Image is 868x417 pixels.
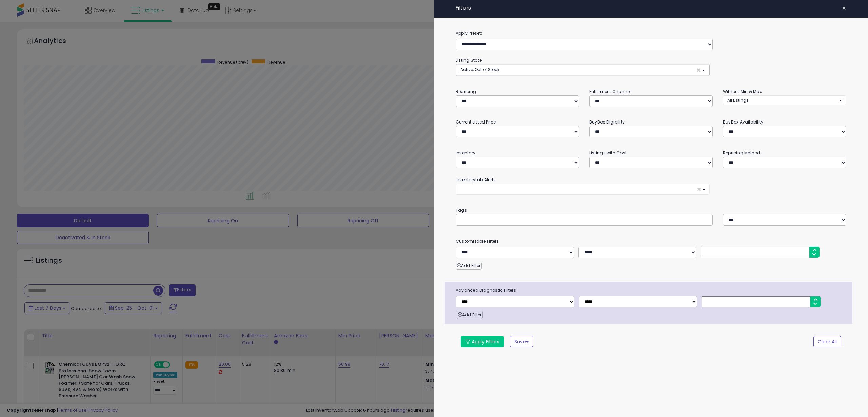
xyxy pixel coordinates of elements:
[456,262,482,270] button: Add Filter
[723,150,761,156] small: Repricing Method
[451,287,852,294] span: Advanced Diagnostic Filters
[461,336,504,347] button: Apply Filters
[456,89,476,94] small: Repricing
[727,97,749,103] span: All Listings
[589,119,625,125] small: BuyBox Eligibility
[460,67,499,72] span: Active, Out of Stock
[456,5,846,11] h4: Filters
[813,336,841,347] button: Clear All
[456,150,475,156] small: Inventory
[451,30,851,37] label: Apply Preset:
[697,186,701,193] span: ×
[456,119,496,125] small: Current Listed Price
[451,238,851,245] small: Customizable Filters
[457,311,483,319] button: Add Filter
[456,184,710,195] button: ×
[842,3,846,13] span: ×
[456,64,709,76] button: Active, Out of Stock ×
[451,207,851,214] small: Tags
[589,89,631,94] small: Fulfillment Channel
[456,57,482,63] small: Listing State
[723,119,763,125] small: BuyBox Availability
[456,177,496,183] small: InventoryLab Alerts
[510,336,533,347] button: Save
[839,3,849,13] button: ×
[696,67,701,74] span: ×
[723,89,762,94] small: Without Min & Max
[723,95,846,105] button: All Listings
[589,150,627,156] small: Listings with Cost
